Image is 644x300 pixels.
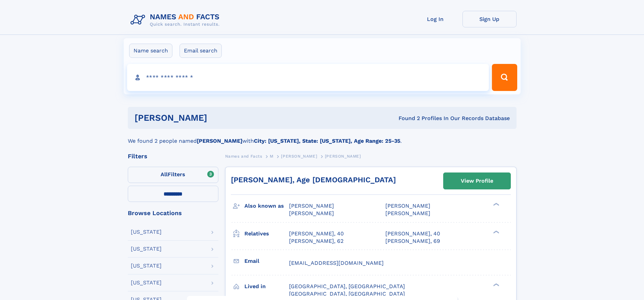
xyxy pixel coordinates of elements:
[197,138,242,144] b: [PERSON_NAME]
[129,44,172,58] label: Name search
[128,153,218,159] div: Filters
[462,11,517,27] a: Sign Up
[131,246,162,252] div: [US_STATE]
[128,210,218,216] div: Browse Locations
[289,283,405,290] span: [GEOGRAPHIC_DATA], [GEOGRAPHIC_DATA]
[303,115,510,122] div: Found 2 Profiles In Our Records Database
[385,230,440,237] a: [PERSON_NAME], 40
[325,154,361,159] span: [PERSON_NAME]
[244,228,289,239] h3: Relatives
[270,152,273,160] a: M
[281,152,317,160] a: [PERSON_NAME]
[128,129,517,145] div: We found 2 people named with .
[492,64,517,91] button: Search Button
[289,291,405,297] span: [GEOGRAPHIC_DATA], [GEOGRAPHIC_DATA]
[161,171,168,178] span: All
[492,282,500,287] div: ❯
[289,260,384,266] span: [EMAIL_ADDRESS][DOMAIN_NAME]
[289,210,334,216] span: [PERSON_NAME]
[231,176,396,184] a: [PERSON_NAME], Age [DEMOGRAPHIC_DATA]
[131,229,162,235] div: [US_STATE]
[385,203,430,209] span: [PERSON_NAME]
[131,263,162,269] div: [US_STATE]
[244,281,289,292] h3: Lived in
[461,173,493,189] div: View Profile
[244,255,289,267] h3: Email
[254,138,400,144] b: City: [US_STATE], State: [US_STATE], Age Range: 25-35
[135,114,303,122] h1: [PERSON_NAME]
[180,44,222,58] label: Email search
[385,210,430,216] span: [PERSON_NAME]
[128,11,225,29] img: Logo Names and Facts
[289,237,343,245] a: [PERSON_NAME], 62
[127,64,489,91] input: search input
[408,11,462,27] a: Log In
[385,237,440,245] a: [PERSON_NAME], 69
[492,230,500,234] div: ❯
[225,152,262,160] a: Names and Facts
[281,154,317,159] span: [PERSON_NAME]
[131,280,162,285] div: [US_STATE]
[128,167,218,183] label: Filters
[270,154,273,159] span: M
[289,230,344,237] a: [PERSON_NAME], 40
[444,173,510,189] a: View Profile
[244,200,289,212] h3: Also known as
[289,203,334,209] span: [PERSON_NAME]
[492,202,500,207] div: ❯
